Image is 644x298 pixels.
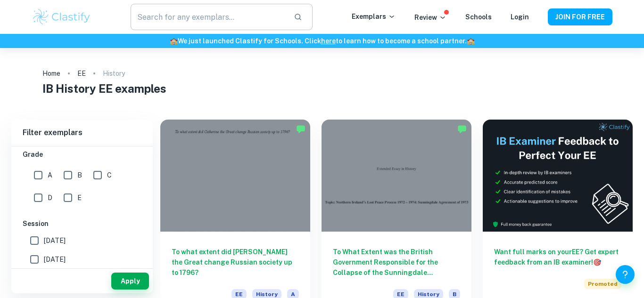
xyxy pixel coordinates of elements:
[593,258,601,266] span: 🎯
[11,120,153,146] h6: Filter exemplars
[42,80,602,97] h1: IB History EE examples
[511,13,529,21] a: Login
[131,4,286,30] input: Search for any exemplars...
[170,37,178,45] span: 🏫
[111,273,149,290] button: Apply
[616,265,635,284] button: Help and Feedback
[23,218,141,229] h6: Session
[23,149,141,160] h6: Grade
[414,12,446,23] p: Review
[548,8,612,25] button: JOIN FOR FREE
[32,8,91,26] img: Clastify logo
[483,120,633,232] img: Thumbnail
[584,279,621,289] span: Promoted
[465,13,492,21] a: Schools
[494,247,621,267] h6: Want full marks on your EE ? Get expert feedback from an IB examiner!
[296,124,305,134] img: Marked
[77,193,82,203] span: E
[333,247,460,278] h6: To What Extent was the British Government Responsible for the Collapse of the Sunningdale Agreeme...
[107,170,112,180] span: C
[2,36,642,46] h6: We just launched Clastify for Schools. Click to learn how to become a school partner.
[457,124,467,134] img: Marked
[103,68,125,79] p: History
[77,67,86,80] a: EE
[48,170,52,180] span: A
[321,37,336,45] a: here
[48,193,52,203] span: D
[172,247,299,278] h6: To what extent did [PERSON_NAME] the Great change Russian society up to 1796?
[44,254,66,265] span: [DATE]
[467,37,475,45] span: 🏫
[352,11,396,22] p: Exemplars
[42,67,60,80] a: Home
[77,170,82,180] span: B
[44,235,66,246] span: [DATE]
